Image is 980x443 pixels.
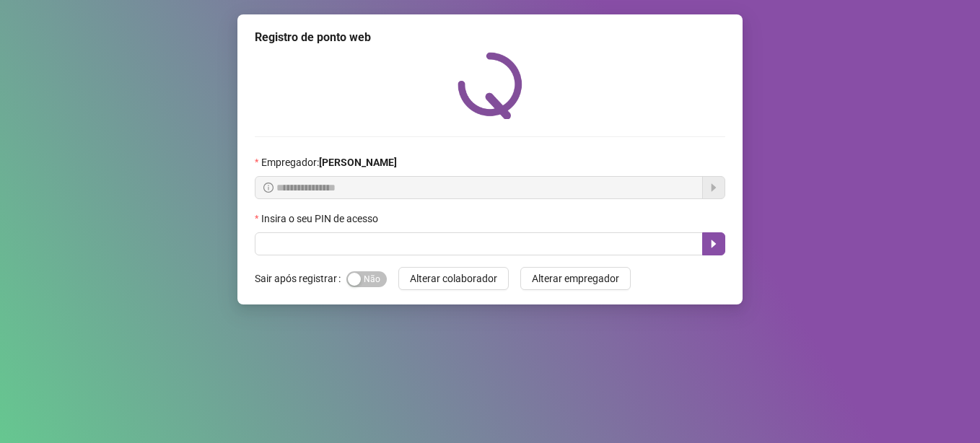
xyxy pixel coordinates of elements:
strong: [PERSON_NAME] [319,157,397,168]
span: caret-right [708,238,719,250]
span: Alterar colaborador [410,271,497,286]
span: Empregador : [261,154,397,170]
label: Insira o seu PIN de acesso [255,211,388,227]
label: Sair após registrar [255,267,346,290]
button: Alterar colaborador [398,267,509,290]
span: Alterar empregador [532,271,619,286]
img: QRPoint [458,52,522,119]
span: info-circle [263,183,274,193]
button: Alterar empregador [520,267,631,290]
div: Registro de ponto web [255,29,725,46]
